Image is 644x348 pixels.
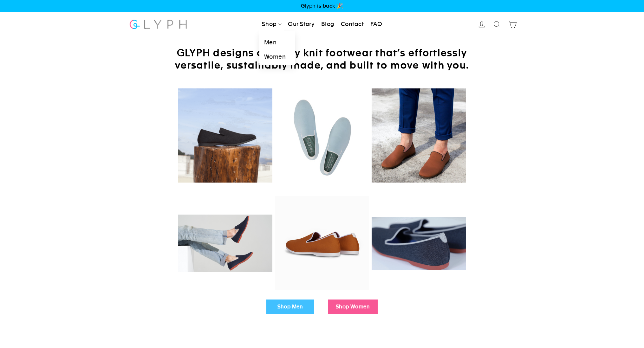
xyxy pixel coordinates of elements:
[338,17,366,31] a: Contact
[259,50,295,64] a: Women
[368,17,385,31] a: FAQ
[328,300,378,314] a: Shop Women
[319,17,337,31] a: Blog
[164,47,481,71] h2: GLYPH designs digitally knit footwear that’s effortlessly versatile, sustainably made, and built ...
[285,17,317,31] a: Our Story
[259,17,284,31] a: Shop
[266,300,314,314] a: Shop Men
[129,16,188,33] img: Glyph
[259,35,295,50] a: Men
[259,17,385,31] ul: Primary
